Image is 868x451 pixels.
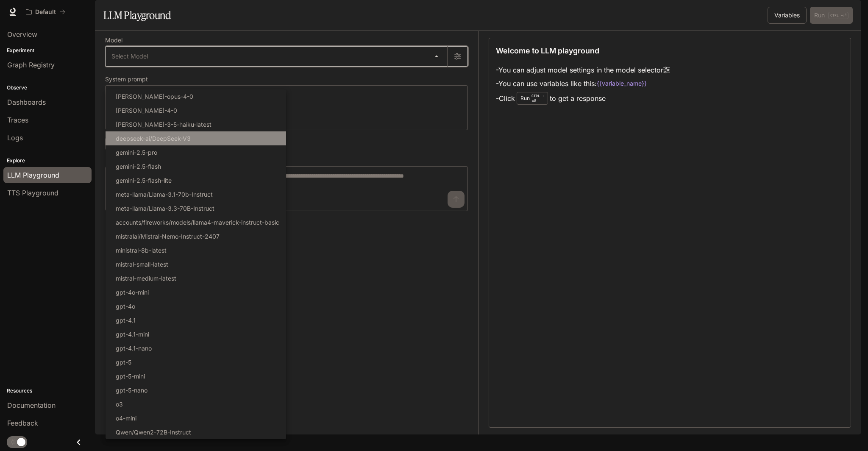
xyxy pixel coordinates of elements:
p: gpt-5-nano [116,386,147,395]
p: o3 [116,400,123,409]
p: gemini-2.5-pro [116,148,157,157]
p: meta-llama/Llama-3.1-70b-Instruct [116,190,213,199]
p: gpt-4o [116,302,135,311]
p: mistral-medium-latest [116,274,176,283]
p: gpt-5-mini [116,372,145,381]
p: [PERSON_NAME]-4-0 [116,106,177,115]
p: o4-mini [116,414,136,423]
p: gpt-4.1-mini [116,330,149,339]
p: gpt-4o-mini [116,288,149,297]
p: [PERSON_NAME]-opus-4-0 [116,92,193,101]
p: accounts/fireworks/models/llama4-maverick-instruct-basic [116,218,279,227]
p: meta-llama/Llama-3.3-70B-Instruct [116,204,214,213]
p: gemini-2.5-flash [116,162,161,171]
p: gpt-4.1 [116,316,136,325]
p: mistral-small-latest [116,260,168,269]
p: Qwen/Qwen2-72B-Instruct [116,428,191,437]
p: gpt-5 [116,358,131,367]
p: mistralai/Mistral-Nemo-Instruct-2407 [116,232,220,241]
p: [PERSON_NAME]-3-5-haiku-latest [116,120,211,129]
p: gpt-4.1-nano [116,344,152,353]
p: gemini-2.5-flash-lite [116,176,172,185]
p: deepseek-ai/DeepSeek-V3 [116,134,191,143]
p: ministral-8b-latest [116,246,167,255]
